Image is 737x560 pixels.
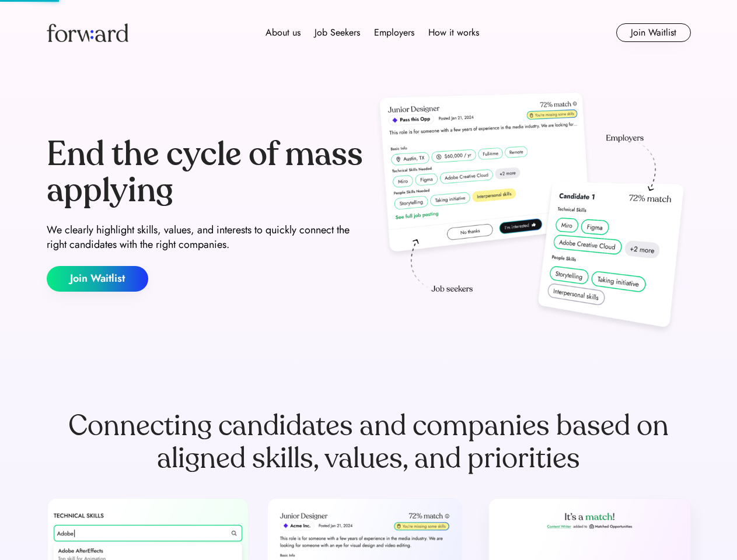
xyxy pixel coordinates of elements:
div: We clearly highlight skills, values, and interests to quickly connect the right candidates with t... [47,223,364,252]
div: Employers [374,26,414,40]
div: Job Seekers [315,26,360,40]
div: How it works [428,26,479,40]
div: Connecting candidates and companies based on aligned skills, values, and priorities [47,409,691,475]
img: Forward logo [47,23,128,42]
button: Join Waitlist [47,266,148,292]
button: Join Waitlist [616,23,691,42]
div: End the cycle of mass applying [47,136,364,208]
div: About us [266,26,301,40]
img: hero-image.png [373,89,691,339]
